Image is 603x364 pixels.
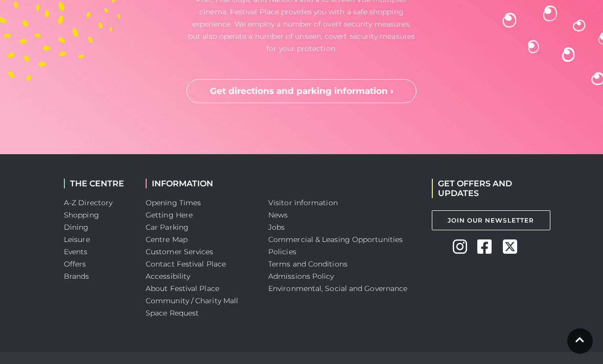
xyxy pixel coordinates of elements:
[268,259,347,269] a: Terms and Conditions
[268,284,407,293] a: Environmental, Social and Governance
[146,210,193,220] a: Getting Here
[268,198,338,207] a: Visitor information
[146,223,189,232] a: Car Parking
[268,235,403,244] a: Commercial & Leasing Opportunities
[64,272,89,281] a: Brands
[187,79,416,104] a: Get directions and parking information ›
[146,179,253,188] h2: INFORMATION
[64,259,86,269] a: Offers
[432,179,539,198] h2: GET OFFERS AND UPDATES
[146,259,226,269] a: Contact Festival Place
[432,210,550,230] a: Join Our Newsletter
[146,247,214,256] a: Customer Services
[146,296,238,318] a: Community / Charity Mall Space Request
[64,179,130,188] h2: THE CENTRE
[64,210,99,220] a: Shopping
[64,198,112,207] a: A-Z Directory
[268,223,285,232] a: Jobs
[268,272,334,281] a: Admissions Policy
[146,272,190,281] a: Accessibility
[268,247,296,256] a: Policies
[268,210,288,220] a: News
[64,223,89,232] a: Dining
[146,198,201,207] a: Opening Times
[146,235,188,244] a: Centre Map
[146,284,219,293] a: About Festival Place
[64,247,88,256] a: Events
[64,235,90,244] a: Leisure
